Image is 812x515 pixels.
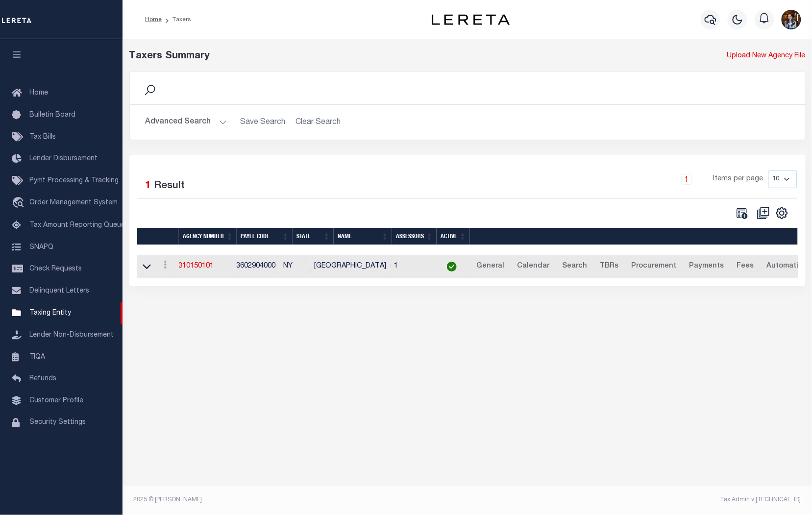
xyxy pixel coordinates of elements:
span: Tax Amount Reporting Queue [29,222,125,229]
i: travel_explore [12,197,27,210]
th: Active: activate to sort column ascending [437,228,470,245]
th: Name: activate to sort column ascending [334,228,392,245]
td: [GEOGRAPHIC_DATA] [311,255,391,279]
a: Fees [733,259,759,274]
a: Search [558,259,592,274]
div: Tax Admin v.[TECHNICAL_ID] [475,495,801,504]
td: NY [280,255,311,279]
a: Payments [685,259,729,274]
span: Security Settings [29,419,86,426]
span: Pymt Processing & Tracking [29,177,119,184]
button: Advanced Search [146,113,227,132]
span: Check Requests [29,266,82,272]
a: Home [145,17,162,23]
img: logo-dark.svg [432,14,510,25]
a: TBRs [596,259,623,274]
span: Order Management System [29,199,118,206]
th: Assessors: activate to sort column ascending [392,228,437,245]
a: Automation [763,259,812,274]
span: Home [29,90,48,97]
span: Tax Bills [29,134,56,141]
span: Delinquent Letters [29,288,89,294]
a: 310150101 [179,263,214,270]
span: SNAPQ [29,244,53,250]
li: Taxers [162,15,191,24]
a: Upload New Agency File [727,51,806,62]
div: Taxers Summary [129,49,633,64]
span: Bulletin Board [29,112,75,119]
a: 1 [682,174,692,185]
td: 1 [391,255,435,279]
span: Lender Disbursement [29,155,98,162]
span: Refunds [29,375,56,382]
span: Customer Profile [29,397,83,404]
span: Items per page [714,174,763,185]
span: 1 [146,181,151,191]
th: Payee Code: activate to sort column ascending [237,228,293,245]
div: 2025 © [PERSON_NAME]. [126,495,468,504]
th: Agency Number: activate to sort column ascending [179,228,237,245]
th: State: activate to sort column ascending [293,228,334,245]
img: check-icon-green.svg [447,262,457,271]
label: Result [154,178,185,194]
span: Lender Non-Disbursement [29,332,114,339]
a: Calendar [513,259,554,274]
span: TIQA [29,353,45,360]
a: General [472,259,509,274]
span: Taxing Entity [29,310,71,317]
a: Procurement [627,259,681,274]
td: 3602904000 [233,255,280,279]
